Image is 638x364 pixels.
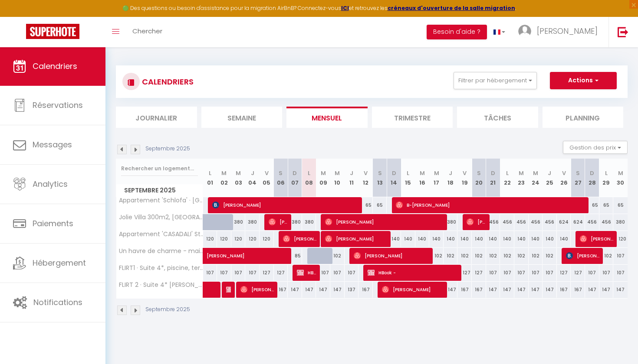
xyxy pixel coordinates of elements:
div: 107 [599,265,614,281]
div: 120 [245,231,260,247]
abbr: J [449,169,452,177]
abbr: S [279,169,283,177]
abbr: D [392,169,396,177]
div: 380 [231,214,246,230]
abbr: V [562,169,566,177]
div: 65 [613,197,628,213]
th: 07 [288,159,302,197]
span: [PERSON_NAME] [566,247,599,264]
abbr: J [350,169,353,177]
th: 17 [429,159,444,197]
div: 167 [557,282,571,298]
div: 147 [514,282,529,298]
th: 04 [245,159,260,197]
span: Hébergement [33,257,86,268]
span: Appartement 'Schlofa' · [GEOGRAPHIC_DATA] [118,197,204,204]
abbr: S [477,169,481,177]
div: 380 [444,214,458,230]
a: Chercher [126,17,169,47]
th: 24 [529,159,543,197]
span: Réservations [33,100,83,110]
abbr: J [251,169,254,177]
div: 147 [486,282,500,298]
th: 09 [316,159,330,197]
li: Journalier [116,107,197,128]
span: [PERSON_NAME] [537,26,598,36]
a: créneaux d'ouverture de la salle migration [388,4,515,12]
div: 120 [613,231,628,247]
div: 107 [330,265,345,281]
th: 15 [401,159,415,197]
div: 107 [529,265,543,281]
th: 01 [203,159,217,197]
span: Paiements [33,218,73,229]
li: Semaine [201,107,283,128]
div: 140 [557,231,571,247]
div: 140 [429,231,444,247]
abbr: S [576,169,580,177]
div: 167 [274,282,288,298]
div: 456 [529,214,543,230]
div: 102 [472,248,486,264]
th: 29 [599,159,614,197]
button: Besoin d'aide ? [427,25,487,39]
abbr: L [209,169,211,177]
span: Jolie Villa 300m2, [GEOGRAPHIC_DATA], piscine chauffée [118,214,204,221]
div: 107 [203,265,217,281]
span: [PERSON_NAME] [325,231,387,247]
img: logout [618,26,628,37]
div: 140 [500,231,514,247]
div: 120 [231,231,246,247]
div: 147 [444,282,458,298]
a: ... [PERSON_NAME] [512,17,608,47]
div: 127 [472,265,486,281]
div: 140 [543,231,557,247]
th: 14 [387,159,401,197]
div: 456 [514,214,529,230]
div: 167 [472,282,486,298]
abbr: L [506,169,509,177]
input: Rechercher un logement... [121,161,198,176]
div: 127 [557,265,571,281]
th: 18 [444,159,458,197]
abbr: S [378,169,382,177]
span: Un havre de charme - maison [118,248,204,254]
div: 147 [330,282,345,298]
div: 140 [514,231,529,247]
span: [PERSON_NAME] [240,281,274,298]
abbr: J [548,169,551,177]
th: 13 [373,159,387,197]
li: Mensuel [286,107,368,128]
div: 127 [274,265,288,281]
th: 03 [231,159,246,197]
div: 140 [401,231,415,247]
abbr: D [293,169,297,177]
div: 167 [358,282,373,298]
abbr: V [463,169,467,177]
div: 147 [529,282,543,298]
abbr: D [491,169,495,177]
div: 107 [613,265,628,281]
span: [PERSON_NAME] [580,231,613,247]
div: 456 [599,214,614,230]
div: 120 [203,231,217,247]
div: 456 [500,214,514,230]
div: 107 [514,265,529,281]
div: 380 [288,214,302,230]
div: 127 [457,265,472,281]
div: 107 [500,265,514,281]
th: 30 [613,159,628,197]
div: 107 [345,265,359,281]
div: 456 [543,214,557,230]
div: 140 [415,231,430,247]
div: 140 [486,231,500,247]
abbr: M [221,169,227,177]
button: Filtrer par hébergement [454,72,537,89]
div: 102 [514,248,529,264]
div: 120 [260,231,274,247]
div: 140 [472,231,486,247]
div: 140 [529,231,543,247]
abbr: M [335,169,340,177]
abbr: L [605,169,608,177]
div: 140 [457,231,472,247]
